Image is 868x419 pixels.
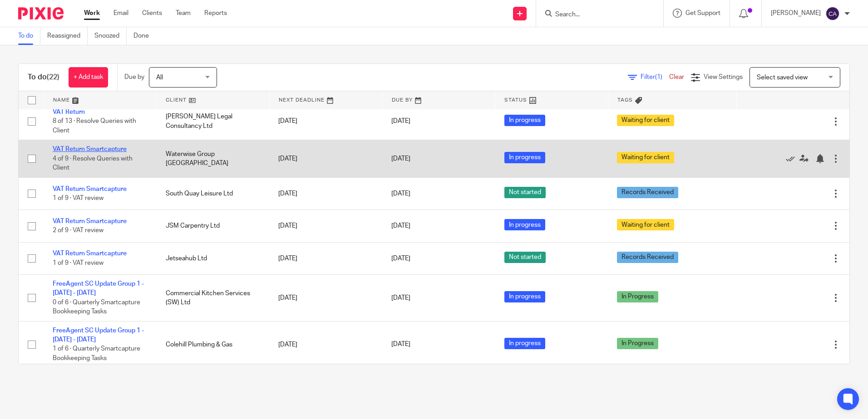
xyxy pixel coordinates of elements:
a: FreeAgent SC Update Group 1 - [DATE] - [DATE] [53,281,144,296]
td: [DATE] [269,140,382,177]
span: Records Received [617,252,678,263]
a: To do [18,27,40,45]
td: Colehill Plumbing & Gas [157,321,270,368]
span: In progress [504,338,545,349]
a: Work [84,9,100,18]
td: [DATE] [269,275,382,322]
a: VAT Return Smartcapture [53,250,127,257]
span: In Progress [617,338,658,349]
span: In progress [504,291,545,302]
td: Jetseahub Ltd [157,242,270,274]
a: Mark as done [786,154,799,163]
span: 1 of 9 · VAT review [53,195,104,201]
a: Email [113,9,128,18]
span: 1 of 9 · VAT review [53,260,104,266]
span: [DATE] [391,223,410,229]
span: Not started [504,252,546,263]
span: 1 of 6 · Quarterly Smartcapture Bookkeeping Tasks [53,346,140,362]
td: South Quay Leisure Ltd [157,177,270,209]
a: Clients [142,9,162,18]
td: [DATE] [269,210,382,242]
a: FreeAgent SC Update Group 1 - [DATE] - [DATE] [53,327,144,343]
td: [DATE] [269,321,382,368]
td: [DATE] [269,102,382,140]
span: In progress [504,152,545,163]
span: [DATE] [391,156,410,162]
a: Team [176,9,191,18]
span: Filter [641,74,669,80]
td: [PERSON_NAME] Legal Consultancy Ltd [157,102,270,140]
img: Pixie [18,7,64,19]
p: Due by [124,73,144,82]
span: View Settings [704,74,743,80]
a: Snoozed [94,27,127,45]
span: 0 of 6 · Quarterly Smartcapture Bookkeeping Tasks [53,299,140,315]
a: VAT Return Smartcapture [53,146,127,152]
td: [DATE] [269,242,382,274]
span: Waiting for client [617,152,674,163]
a: VAT Return Smartcapture [53,186,127,192]
span: [DATE] [391,341,410,348]
span: Waiting for client [617,115,674,126]
a: Reassigned [47,27,88,45]
td: [DATE] [269,177,382,209]
a: Clear [669,74,684,80]
span: [DATE] [391,190,410,197]
h1: To do [28,73,59,82]
span: 4 of 9 · Resolve Queries with Client [53,156,133,171]
span: (1) [655,74,662,80]
span: 2 of 9 · VAT review [53,228,104,234]
span: 8 of 13 · Resolve Queries with Client [53,118,136,134]
span: [DATE] [391,295,410,301]
span: Tags [617,97,633,102]
a: VAT Return Smartcapture [53,218,127,224]
span: Not started [504,187,546,198]
a: Reports [204,9,227,18]
a: VAT Return [53,109,85,115]
span: In Progress [617,291,658,302]
span: [DATE] [391,255,410,262]
span: Records Received [617,187,678,198]
img: svg%3E [825,6,840,21]
span: Get Support [686,10,720,16]
td: Commercial Kitchen Services (SW) Ltd [157,275,270,322]
td: JSM Carpentry Ltd [157,210,270,242]
span: All [156,74,163,81]
span: In progress [504,115,545,126]
td: Waterwise Group [GEOGRAPHIC_DATA] [157,140,270,177]
span: Waiting for client [617,219,674,230]
a: Done [133,27,156,45]
input: Search [554,11,636,19]
span: In progress [504,219,545,230]
p: [PERSON_NAME] [771,9,821,18]
span: [DATE] [391,118,410,125]
a: + Add task [69,67,108,88]
span: Select saved view [757,74,808,81]
span: (22) [47,73,59,81]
